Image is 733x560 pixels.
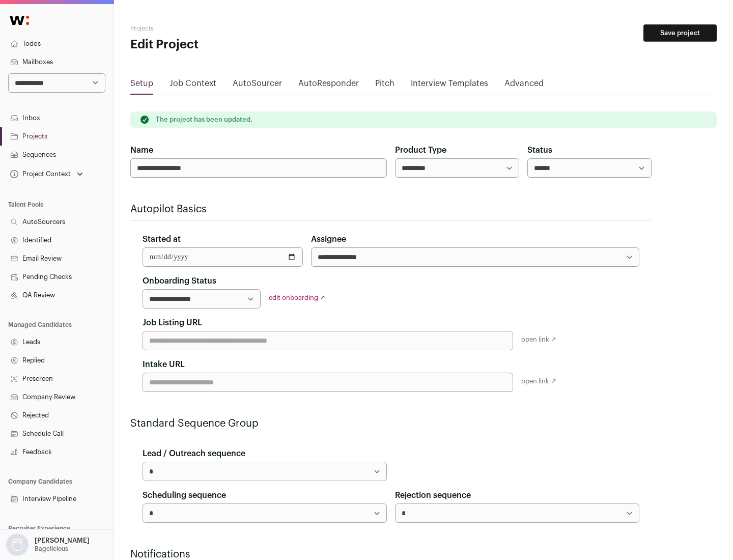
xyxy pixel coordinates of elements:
a: AutoSourcer [233,77,282,94]
a: Setup [130,77,153,94]
h2: Standard Sequence Group [130,416,652,431]
p: The project has been updated. [156,116,252,124]
label: Lead / Outreach sequence [143,447,245,460]
a: Advanced [504,77,544,94]
label: Name [130,144,153,156]
button: Open dropdown [4,534,92,556]
h1: Edit Project [130,37,326,53]
label: Intake URL [143,358,185,371]
a: AutoResponder [298,77,359,94]
label: Scheduling sequence [143,489,226,501]
a: Job Context [170,77,216,94]
button: Save project [643,24,717,42]
label: Job Listing URL [143,317,202,329]
img: Wellfound [4,10,35,31]
label: Product Type [395,144,446,156]
label: Started at [143,233,181,245]
p: [PERSON_NAME] [35,537,90,545]
p: Bagelicious [35,545,68,553]
img: nopic.png [6,534,29,556]
button: Open dropdown [8,167,85,181]
h2: Autopilot Basics [130,202,652,216]
h2: Projects [130,24,326,33]
a: edit onboarding ↗ [269,294,325,301]
label: Onboarding Status [143,275,216,287]
label: Assignee [311,233,346,245]
label: Rejection sequence [395,489,471,501]
label: Status [527,144,552,156]
a: Interview Templates [411,77,488,94]
a: Pitch [375,77,394,94]
div: Project Context [8,170,71,178]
